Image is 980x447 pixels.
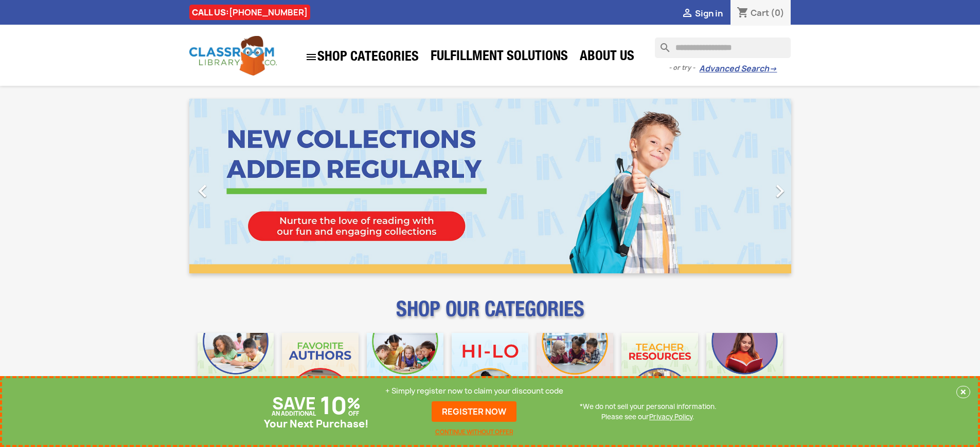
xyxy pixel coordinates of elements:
p: SHOP OUR CATEGORIES [189,306,791,325]
a: Fulfillment Solutions [425,47,573,68]
img: Classroom Library Company [189,36,277,76]
img: CLC_Fiction_Nonfiction_Mobile.jpg [537,333,613,409]
ul: Carousel container [189,99,791,273]
a: SHOP CATEGORIES [300,46,424,68]
a: Advanced Search→ [699,64,777,74]
span: Sign in [695,8,723,19]
img: CLC_Teacher_Resources_Mobile.jpg [621,333,698,409]
img: CLC_HiLo_Mobile.jpg [452,333,528,409]
div: CALL US: [189,5,310,20]
i:  [305,51,317,63]
input: Search [655,38,791,58]
img: CLC_Favorite_Authors_Mobile.jpg [282,333,359,409]
a:  Sign in [681,8,723,19]
img: CLC_Dyslexia_Mobile.jpg [706,333,783,409]
img: CLC_Bulk_Mobile.jpg [198,333,274,409]
span: → [769,64,777,74]
span: (0) [771,7,785,18]
a: About Us [575,47,639,68]
i:  [767,178,793,204]
span: Cart [751,7,769,18]
a: [PHONE_NUMBER] [229,7,308,18]
span: - or try - [669,63,699,73]
i: shopping_cart [737,7,749,20]
a: Next [701,99,791,273]
i:  [190,178,216,204]
img: CLC_Phonics_And_Decodables_Mobile.jpg [367,333,443,409]
i:  [681,8,693,20]
i: search [655,38,667,50]
a: Previous [189,99,280,273]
